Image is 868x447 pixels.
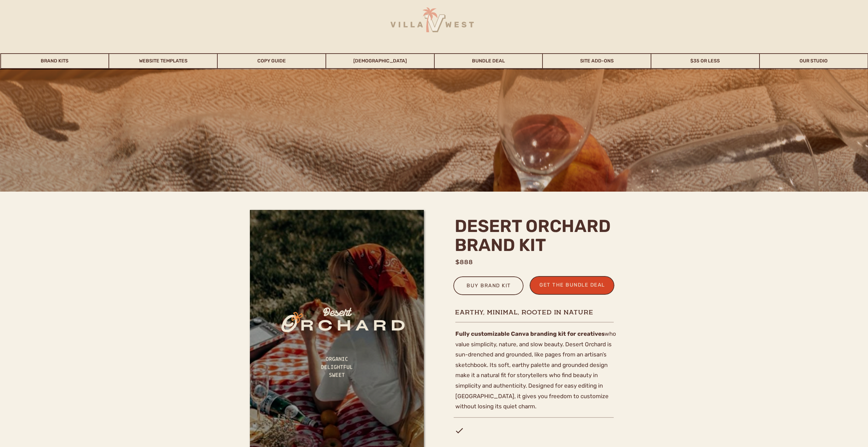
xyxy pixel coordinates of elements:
a: Copy Guide [218,53,325,69]
a: $35 or Less [651,53,759,69]
a: Our Studio [760,53,868,69]
a: get the bundle deal [536,280,608,292]
a: [DEMOGRAPHIC_DATA] [326,53,434,69]
a: Brand Kits [1,53,109,69]
p: who value simplicity, nature, and slow beauty. Desert Orchard is sun-drenched and grounded, like ... [455,329,618,410]
h1: desert orchard brand kit [455,217,618,257]
a: buy brand kit [461,281,516,292]
h1: $888 [455,258,492,266]
a: Bundle Deal [435,53,542,69]
a: Website Templates [109,53,217,69]
b: Fully customizable Canva branding kit for creatives [455,330,605,337]
h2: Earthy, minimal, rooted in nature [455,308,616,316]
a: Site Add-Ons [543,53,651,69]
